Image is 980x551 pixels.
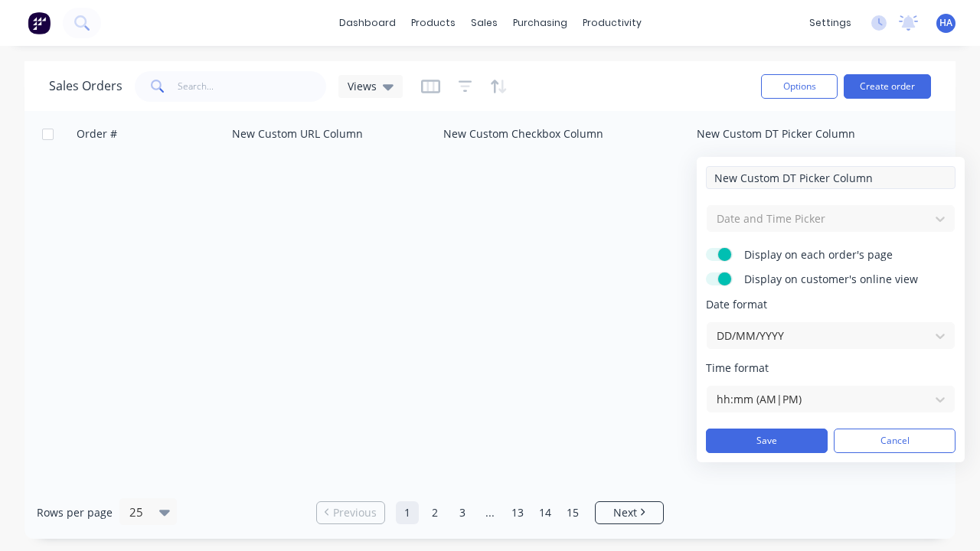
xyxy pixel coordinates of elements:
button: Create order [844,74,931,99]
div: productivity [575,11,649,34]
span: Previous [333,505,377,520]
div: products [403,11,463,34]
a: Page 2 [423,501,446,524]
input: Enter column name... [706,166,955,189]
a: Previous page [317,505,384,520]
a: Page 13 [506,501,529,524]
span: Next [613,505,637,520]
button: Cancel [834,429,955,453]
input: Search... [178,71,327,102]
div: New Custom DT Picker Column [697,126,855,142]
button: Options [761,74,838,99]
div: purchasing [505,11,575,34]
a: Page 3 [451,501,474,524]
div: New Custom URL Column [232,126,363,142]
div: sales [463,11,505,34]
a: Jump forward [479,501,501,524]
div: New Custom Checkbox Column [443,126,603,142]
span: HA [939,16,952,30]
span: Display on customer's online view [744,272,936,287]
a: Page 14 [534,501,557,524]
span: Time format [706,360,955,376]
a: Next page [596,505,663,520]
a: Page 1 is your current page [396,501,419,524]
h1: Sales Orders [49,79,122,93]
span: Date format [706,297,955,312]
a: Page 15 [561,501,584,524]
ul: Pagination [310,501,670,524]
a: dashboard [332,11,403,34]
img: Factory [28,11,51,34]
button: Save [706,429,828,453]
span: Views [348,78,377,94]
span: Rows per page [37,505,113,520]
span: Display on each order's page [744,247,936,262]
div: settings [802,11,859,34]
div: Order # [77,126,117,142]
